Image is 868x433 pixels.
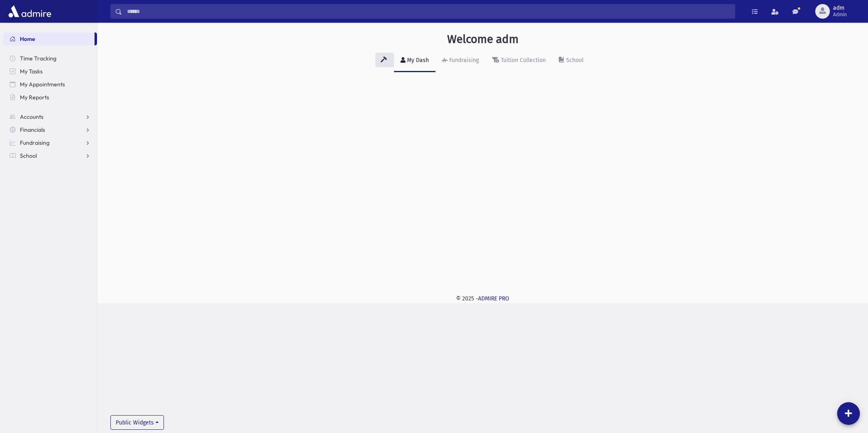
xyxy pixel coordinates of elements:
span: Fundraising [20,139,50,146]
a: Financials [3,123,97,136]
div: © 2025 - [110,294,855,303]
a: Time Tracking [3,52,97,65]
div: School [564,57,584,64]
span: My Tasks [20,68,43,75]
img: AdmirePro [6,3,53,19]
span: adm [833,5,847,11]
a: Tuition Collection [485,49,552,72]
div: My Dash [405,57,429,64]
a: My Tasks [3,65,97,78]
div: Tuition Collection [499,57,546,64]
a: Fundraising [435,49,485,72]
a: School [552,49,590,72]
span: My Reports [20,94,49,101]
span: Time Tracking [20,55,56,62]
div: Fundraising [448,57,479,64]
span: School [20,152,37,159]
input: Search [122,4,735,19]
span: Admin [833,11,847,18]
a: Home [3,32,95,45]
a: Fundraising [3,136,97,149]
a: ADMIRE PRO [478,295,509,302]
h3: Welcome adm [447,32,519,46]
span: My Appointments [20,81,65,88]
button: Public Widgets [110,415,164,430]
span: Financials [20,126,45,133]
a: My Reports [3,91,97,104]
span: Accounts [20,113,43,120]
a: My Dash [394,49,435,72]
span: Home [20,35,35,43]
a: Accounts [3,110,97,123]
a: School [3,149,97,162]
a: My Appointments [3,78,97,91]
